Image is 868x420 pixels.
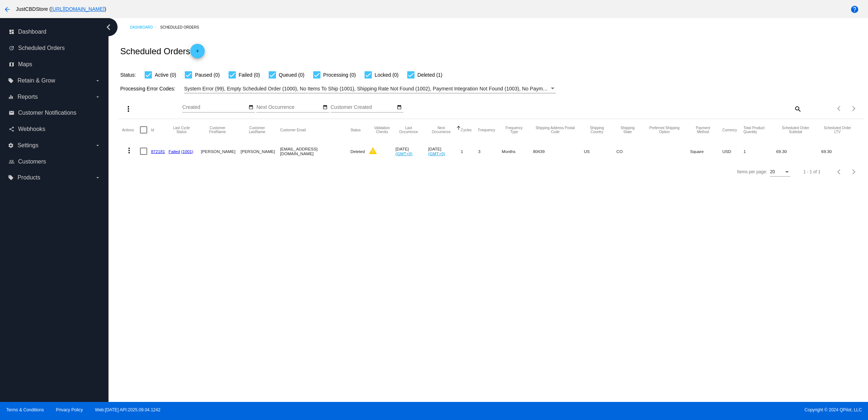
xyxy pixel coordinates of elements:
i: local_offer [8,175,14,181]
h2: Scheduled Orders [120,44,204,58]
span: Processing (0) [323,71,356,79]
input: Customer Created [331,105,396,110]
mat-cell: 1 [744,141,776,162]
button: Change sorting for Cycles [461,128,472,132]
a: dashboard Dashboard [9,26,101,38]
button: Change sorting for PaymentMethod.Type [690,126,716,134]
i: share [9,126,14,132]
a: Dashboard [130,22,160,33]
button: Change sorting for NextOccurrenceUtc [428,126,454,134]
button: Change sorting for CurrencyIso [722,128,737,132]
mat-cell: USD [722,141,744,162]
button: Change sorting for FrequencyType [502,126,526,134]
a: map Maps [9,59,101,70]
span: Retain & Grow [17,77,55,84]
a: share Webhooks [9,123,101,135]
span: Maps [18,61,32,68]
button: Change sorting for Frequency [478,128,495,132]
a: (1001) [181,149,193,154]
button: Next page [847,101,861,116]
i: chevron_left [103,21,114,33]
mat-header-cell: Validation Checks [369,119,396,141]
a: Scheduled Orders [160,22,205,33]
i: email [9,110,14,116]
button: Change sorting for ShippingPostcode [533,126,578,134]
div: 1 - 1 of 1 [803,169,820,174]
span: Customer Notifications [18,110,76,116]
mat-cell: Months [502,141,533,162]
i: arrow_drop_down [95,78,101,84]
span: Processing Error Codes: [120,86,175,92]
mat-icon: search [793,103,802,114]
mat-icon: date_range [248,105,254,110]
mat-cell: 69.30 [776,141,821,162]
div: Items per page: [737,169,767,174]
a: (GMT+0) [396,151,413,156]
i: update [9,45,14,51]
button: Change sorting for Status [350,128,361,132]
mat-icon: more_vert [124,105,133,113]
i: arrow_drop_down [95,94,101,100]
span: Copyright © 2024 QPilot, LLC [440,407,862,412]
span: Scheduled Orders [18,45,65,51]
mat-cell: Square [690,141,722,162]
a: people_outline Customers [9,156,101,167]
span: Products [17,174,40,181]
mat-cell: [DATE] [396,141,428,162]
span: Paused (0) [195,71,220,79]
button: Change sorting for CustomerEmail [280,128,306,132]
i: dashboard [9,29,14,35]
a: update Scheduled Orders [9,42,101,54]
input: Created [182,105,247,110]
span: Dashboard [18,29,46,35]
span: Webhooks [18,126,45,132]
mat-select: Filter by Processing Error Codes [184,84,556,93]
span: Customers [18,158,46,165]
span: Queued (0) [279,71,305,79]
mat-icon: date_range [397,105,402,110]
button: Change sorting for CustomerFirstName [201,126,234,134]
mat-select: Items per page: [770,170,790,175]
button: Previous page [832,101,847,116]
button: Change sorting for ShippingCountry [584,126,610,134]
a: Web:[DATE] API:2025.09.04.1242 [95,407,161,412]
mat-icon: date_range [323,105,328,110]
mat-cell: US [584,141,616,162]
span: Deleted (1) [417,71,442,79]
span: 20 [770,169,775,174]
a: Failed [169,149,180,154]
span: Settings [17,142,38,149]
a: (GMT+0) [428,151,445,156]
button: Change sorting for LastProcessingCycleId [169,126,194,134]
button: Change sorting for Id [151,128,154,132]
input: Next Occurrence [256,105,322,110]
mat-icon: help [850,5,859,14]
mat-cell: [DATE] [428,141,461,162]
span: Reports [17,94,38,100]
a: [URL][DOMAIN_NAME] [51,6,105,12]
button: Change sorting for PreferredShippingOption [645,126,684,134]
span: Active (0) [155,71,176,79]
mat-cell: [PERSON_NAME] [201,141,241,162]
i: equalizer [8,94,14,100]
mat-icon: more_vert [125,146,133,155]
mat-cell: 1 [461,141,478,162]
mat-icon: warning [369,147,377,155]
i: arrow_drop_down [95,175,101,181]
mat-cell: 80439 [533,141,584,162]
button: Change sorting for LifetimeValue [821,126,854,134]
a: Privacy Policy [56,407,83,412]
i: people_outline [9,159,14,165]
mat-header-cell: Total Product Quantity [744,119,776,141]
mat-cell: 3 [478,141,502,162]
a: Terms & Conditions [6,407,44,412]
mat-cell: 69.30 [821,141,860,162]
button: Next page [847,165,861,179]
span: Deleted [350,149,365,154]
mat-icon: add [193,48,202,57]
button: Previous page [832,165,847,179]
a: email Customer Notifications [9,107,101,119]
button: Change sorting for ShippingState [616,126,639,134]
span: Failed (0) [239,71,260,79]
mat-cell: CO [616,141,645,162]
